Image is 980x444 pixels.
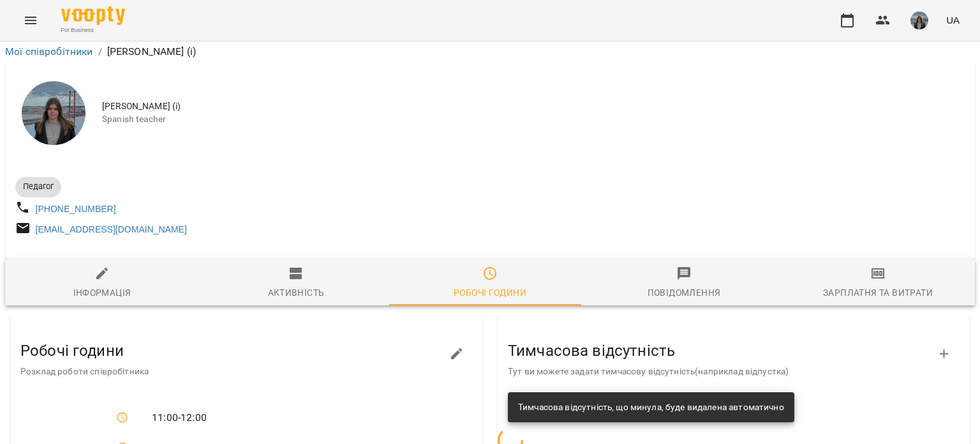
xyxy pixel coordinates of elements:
[36,224,187,234] a: [EMAIL_ADDRESS][DOMAIN_NAME]
[5,44,975,59] nav: breadcrumb
[941,8,965,32] button: UA
[102,100,965,113] span: [PERSON_NAME] (і)
[508,342,939,359] h3: Тимчасова відсутність
[107,44,197,59] p: [PERSON_NAME] (і)
[946,13,960,27] span: UA
[22,81,85,145] img: Черниш Ніколь (і)
[648,285,721,300] div: Повідомлення
[61,6,125,25] img: Voopty Logo
[15,181,61,192] span: Педагог
[20,365,452,378] p: Розклад роботи співробітника
[508,365,939,378] p: Тут ви можете задати тимчасову відсутність(наприклад відпустка)
[61,26,125,34] span: For Business
[910,11,928,29] img: 5016bfd3fcb89ecb1154f9e8b701e3c2.jpg
[268,285,325,300] div: Активність
[20,342,452,359] h3: Робочі години
[98,44,102,59] li: /
[73,285,131,300] div: Інформація
[518,396,784,419] div: Тимчасова відсутність, що минула, буде видалена автоматично
[5,45,93,57] a: Мої співробітники
[102,113,965,126] span: Spanish teacher
[152,410,207,425] span: 11:00 - 12:00
[454,285,526,300] div: Робочі години
[36,204,116,214] a: [PHONE_NUMBER]
[823,285,933,300] div: Зарплатня та Витрати
[15,5,46,36] button: Menu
